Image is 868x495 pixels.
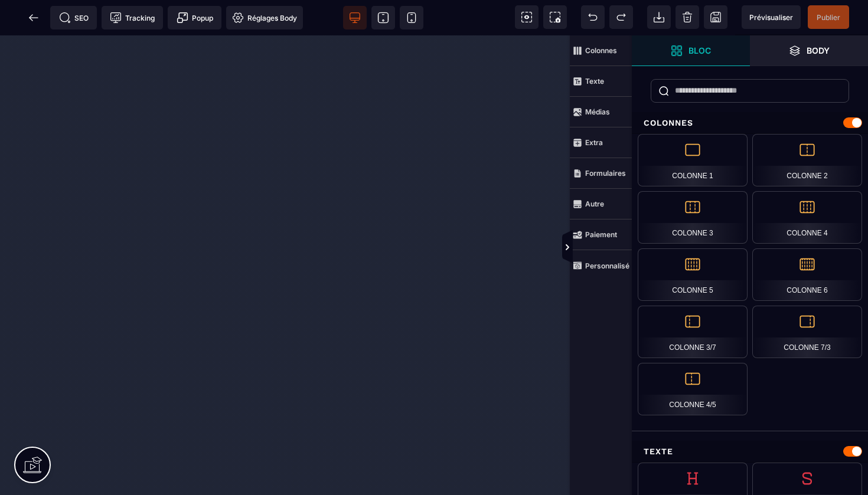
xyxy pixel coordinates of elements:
[343,6,367,29] span: Voir bureau
[808,5,849,29] span: Enregistrer le contenu
[570,127,632,158] span: Extra
[570,250,632,281] span: Personnalisé
[543,5,567,29] span: Capture d'écran
[704,5,727,29] span: Enregistrer
[752,134,862,186] div: Colonne 2
[585,230,617,239] strong: Paiement
[807,46,830,55] strong: Body
[50,6,97,29] span: Métadata SEO
[632,112,868,134] div: Colonnes
[232,12,297,24] span: Réglages Body
[585,169,626,178] strong: Formulaires
[688,46,711,55] strong: Bloc
[638,363,748,415] div: Colonne 4/5
[168,6,221,29] span: Créer une alerte modale
[177,12,213,24] span: Popup
[638,134,748,186] div: Colonne 1
[371,6,395,29] span: Voir tablette
[59,12,89,24] span: SEO
[585,107,610,116] strong: Médias
[570,158,632,189] span: Formulaires
[742,5,801,29] span: Aperçu
[585,77,604,86] strong: Texte
[638,248,748,301] div: Colonne 5
[752,248,862,301] div: Colonne 6
[585,46,617,55] strong: Colonnes
[400,6,423,29] span: Voir mobile
[110,12,155,24] span: Tracking
[570,219,632,250] span: Paiement
[752,191,862,244] div: Colonne 4
[647,5,671,29] span: Importer
[752,306,862,358] div: Colonne 7/3
[581,5,605,29] span: Défaire
[817,13,840,22] span: Publier
[585,261,629,270] strong: Personnalisé
[585,199,604,208] strong: Autre
[102,6,163,29] span: Code de suivi
[570,35,632,66] span: Colonnes
[632,230,644,265] span: Afficher les vues
[750,35,868,66] span: Ouvrir les calques
[632,441,868,463] div: Texte
[585,138,603,147] strong: Extra
[570,189,632,219] span: Autre
[22,6,45,29] span: Retour
[226,6,303,29] span: Favicon
[638,191,748,244] div: Colonne 3
[638,306,748,358] div: Colonne 3/7
[515,5,539,29] span: Voir les composants
[632,35,750,66] span: Ouvrir les blocs
[609,5,633,29] span: Rétablir
[570,66,632,97] span: Texte
[676,5,699,29] span: Nettoyage
[749,13,793,22] span: Prévisualiser
[570,97,632,127] span: Médias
